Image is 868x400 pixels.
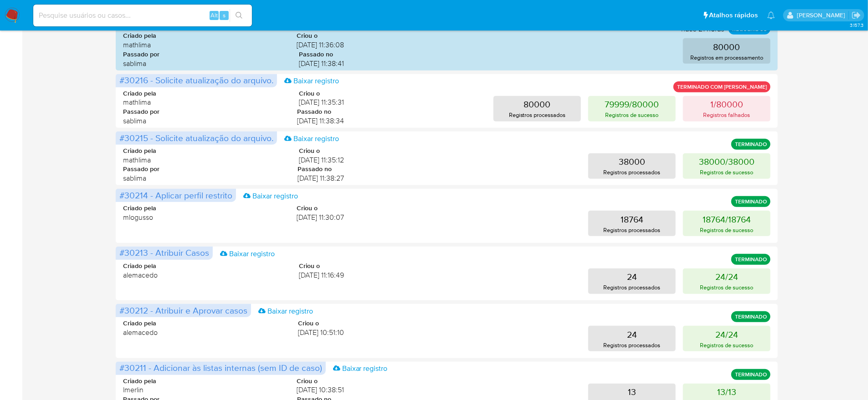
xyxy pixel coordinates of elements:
[852,10,861,20] a: Sair
[767,11,775,19] a: Notificações
[709,10,758,20] span: Atalhos rápidos
[33,10,252,21] input: Pesquise usuários ou casos...
[230,9,248,22] button: search-icon
[850,21,863,29] span: 3.157.3
[223,11,226,20] span: s
[797,11,848,20] p: matheus.lima@mercadopago.com.br
[211,11,218,20] span: Alt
